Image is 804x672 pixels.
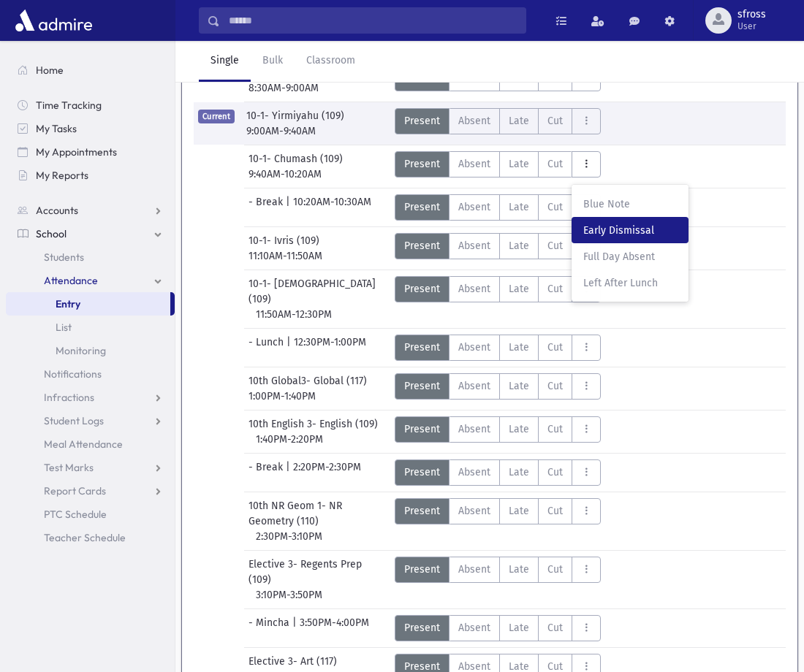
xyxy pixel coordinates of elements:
span: Blue Note [583,196,677,212]
div: AttTypes [395,335,601,361]
img: AdmirePro [12,6,96,35]
span: 3:10PM-3:50PM [256,587,322,603]
span: 10-1- [DEMOGRAPHIC_DATA] (109) [249,276,383,307]
span: 10th NR Geom 1- NR Geometry (110) [249,498,383,529]
a: Monitoring [6,339,175,362]
div: AttTypes [395,194,601,221]
input: Search [220,7,526,34]
span: Late [509,238,529,253]
span: Full Day Absent [583,249,677,264]
span: Late [509,421,529,437]
a: My Tasks [6,117,175,140]
a: Classroom [295,41,367,82]
span: Absent [458,503,490,519]
span: 8:30AM-9:00AM [249,80,319,96]
a: Single [199,41,251,82]
span: Present [404,156,440,172]
span: | [286,459,293,486]
a: Time Tracking [6,93,175,117]
span: Present [404,199,440,215]
span: Absent [458,465,490,480]
span: List [56,321,72,334]
span: Time Tracking [36,99,102,112]
a: Accounts [6,199,175,222]
span: 10-1- Yirmiyahu (109) [246,108,347,123]
span: Attendance [44,274,98,287]
span: Late [509,503,529,519]
a: Meal Attendance [6,432,175,456]
a: Teacher Schedule [6,526,175,549]
span: Absent [458,281,490,297]
span: Present [404,281,440,297]
span: 9:00AM-9:40AM [246,123,316,139]
a: Students [6,245,175,269]
span: Notifications [44,367,102,381]
span: - Break [249,459,286,486]
span: Absent [458,113,490,129]
span: Accounts [36,204,78,217]
span: Infractions [44,391,94,404]
span: Present [404,620,440,635]
span: Present [404,465,440,480]
div: AttTypes [395,416,601,443]
span: Cut [547,281,563,297]
div: AttTypes [395,151,601,177]
span: 10:20AM-10:30AM [293,194,371,221]
a: Attendance [6,269,175,292]
span: 10-1- Ivris (109) [249,233,322,248]
span: - Break [249,194,286,221]
div: AttTypes [395,459,601,486]
span: Current [198,110,235,123]
span: Present [404,503,440,519]
span: - Lunch [249,335,287,361]
div: AttTypes [395,233,601,259]
a: Notifications [6,362,175,386]
span: Late [509,113,529,129]
span: Present [404,421,440,437]
span: Late [509,562,529,577]
span: Late [509,620,529,635]
span: Late [509,199,529,215]
div: AttTypes [395,108,601,134]
span: sfross [737,9,766,20]
span: Entry [56,297,80,310]
span: 10th Global3- Global (117) [249,373,370,389]
span: Late [509,340,529,355]
span: Cut [547,562,563,577]
span: Cut [547,465,563,480]
span: 11:10AM-11:50AM [249,248,322,264]
a: List [6,316,175,339]
span: Absent [458,620,490,635]
span: Absent [458,340,490,355]
span: Cut [547,113,563,129]
span: Present [404,378,440,394]
span: Cut [547,620,563,635]
span: School [36,227,67,240]
a: Bulk [251,41,295,82]
span: My Appointments [36,145,117,159]
a: My Appointments [6,140,175,164]
span: Elective 3- Art (117) [249,654,340,669]
a: Infractions [6,386,175,409]
span: Late [509,465,529,480]
span: Test Marks [44,461,94,474]
div: AttTypes [395,498,601,524]
a: Student Logs [6,409,175,432]
span: Present [404,340,440,355]
span: 3:50PM-4:00PM [300,615,369,641]
span: Report Cards [44,484,106,497]
span: | [286,194,293,221]
span: Cut [547,156,563,172]
span: Cut [547,503,563,519]
span: 10th English 3- English (109) [249,416,381,432]
span: Elective 3- Regents Prep (109) [249,557,383,587]
span: Student Logs [44,414,104,427]
div: AttTypes [395,373,601,400]
span: Teacher Schedule [44,531,126,544]
span: Cut [547,340,563,355]
span: Late [509,281,529,297]
span: 10-1- Chumash (109) [249,151,346,167]
span: Home [36,64,64,77]
a: Test Marks [6,456,175,479]
span: Early Dismissal [583,223,677,238]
